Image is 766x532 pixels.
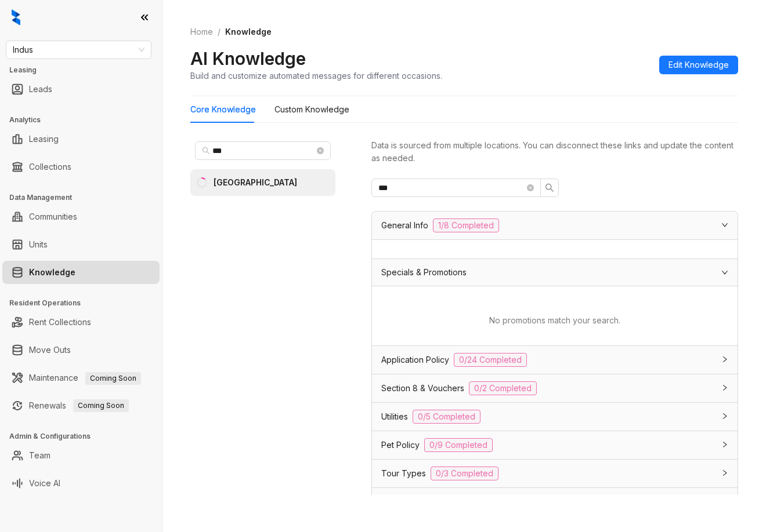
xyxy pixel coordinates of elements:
[2,338,160,362] li: Move Outs
[721,413,728,420] span: collapsed
[372,374,738,402] div: Section 8 & Vouchers0/2 Completed
[202,147,210,155] span: search
[218,25,221,38] li: /
[372,431,738,459] div: Pet Policy0/9 Completed
[372,460,738,487] div: Tour Types0/3 Completed
[721,384,728,391] span: collapsed
[29,261,75,284] a: Knowledge
[29,127,59,151] a: Leasing
[669,59,729,71] span: Edit Knowledge
[372,212,738,239] div: General Info1/8 Completed
[190,70,442,82] div: Build and customize automated messages for different occasions.
[9,298,162,308] h3: Resident Operations
[188,25,215,38] a: Home
[274,103,349,116] div: Custom Knowledge
[190,48,306,70] h2: AI Knowledge
[469,381,537,395] span: 0/2 Completed
[2,233,160,256] li: Units
[225,27,272,37] span: Knowledge
[381,219,428,232] span: General Info
[454,353,527,367] span: 0/24 Completed
[29,78,52,101] a: Leads
[29,233,48,256] a: Units
[381,305,728,336] div: No promotions match your search.
[381,354,449,366] span: Application Policy
[29,205,77,228] a: Communities
[381,439,420,451] span: Pet Policy
[721,469,728,476] span: collapsed
[2,127,160,151] li: Leasing
[214,176,297,189] div: [GEOGRAPHIC_DATA]
[9,115,162,125] h3: Analytics
[721,269,728,276] span: expanded
[9,65,162,75] h3: Leasing
[2,205,160,228] li: Communities
[527,184,534,191] span: close-circle
[721,356,728,363] span: collapsed
[2,261,160,284] li: Knowledge
[73,399,129,412] span: Coming Soon
[190,103,256,116] div: Core Knowledge
[424,438,493,452] span: 0/9 Completed
[317,147,324,154] span: close-circle
[29,444,50,467] a: Team
[29,311,91,334] a: Rent Collections
[2,366,160,389] li: Maintenance
[545,183,554,192] span: search
[431,467,498,480] span: 0/3 Completed
[659,56,738,74] button: Edit Knowledge
[2,394,160,417] li: Renewals
[381,382,464,395] span: Section 8 & Vouchers
[85,372,141,385] span: Coming Soon
[372,403,738,431] div: Utilities0/5 Completed
[2,444,160,467] li: Team
[13,41,144,59] span: Indus
[2,155,160,178] li: Collections
[29,155,71,178] a: Collections
[9,192,162,203] h3: Data Management
[721,441,728,448] span: collapsed
[2,78,160,101] li: Leads
[29,338,71,362] a: Move Outs
[2,311,160,334] li: Rent Collections
[372,488,738,516] div: Parking Policy0/13 Completed
[433,218,499,232] span: 1/8 Completed
[721,221,728,228] span: expanded
[372,346,738,374] div: Application Policy0/24 Completed
[381,410,408,423] span: Utilities
[381,467,426,480] span: Tour Types
[2,472,160,495] li: Voice AI
[372,259,738,286] div: Specials & Promotions
[12,9,20,25] img: logo
[29,472,60,495] a: Voice AI
[413,410,480,424] span: 0/5 Completed
[371,139,738,165] div: Data is sourced from multiple locations. You can disconnect these links and update the content as...
[9,431,162,442] h3: Admin & Configurations
[29,394,129,417] a: RenewalsComing Soon
[381,266,467,279] span: Specials & Promotions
